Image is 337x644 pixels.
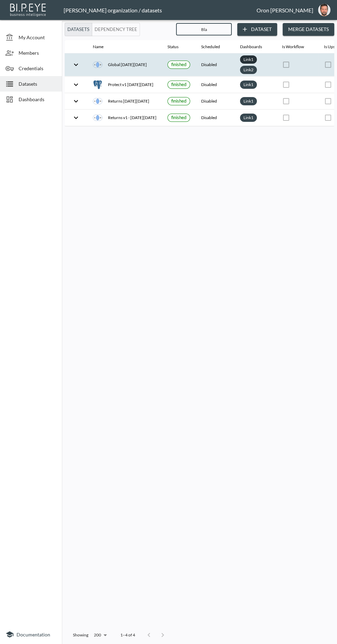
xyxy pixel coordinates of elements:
a: Documentation [6,630,56,638]
div: Protect v1 [DATE][DATE] [93,80,156,89]
th: {"type":"div","key":null,"ref":null,"props":{"style":{"display":"flex","flexWrap":"wrap","gap":6}... [235,93,276,109]
div: Link1 [240,81,257,89]
button: expand row [70,95,82,107]
div: Platform [65,23,140,36]
img: inner join icon [93,96,102,106]
div: Link2 [240,66,257,74]
th: Disabled [196,53,235,76]
th: {"type":{},"key":null,"ref":null,"props":{"size":"small","label":{"type":{},"key":null,"ref":null... [162,110,196,126]
span: Is Workflow [282,43,313,51]
div: Link1 [240,114,257,122]
th: {"type":"div","key":null,"ref":null,"props":{"style":{"display":"flex","flexWrap":"wrap","gap":6}... [235,77,276,93]
button: Dependency Tree [92,23,140,36]
span: Name [93,43,112,51]
span: Dashboards [240,43,271,51]
th: {"type":{},"key":null,"ref":null,"props":{"disabled":true,"checked":false,"color":"primary","styl... [276,93,318,109]
div: Is Workflow [282,43,304,51]
p: 1–4 of 4 [120,632,135,638]
a: Link1 [242,114,255,122]
th: {"type":"div","key":null,"ref":null,"props":{"style":{"display":"flex","gap":16,"alignItems":"cen... [87,93,162,109]
span: Dashboards [19,96,56,103]
th: {"type":{},"key":null,"ref":null,"props":{"size":"small","label":{"type":{},"key":null,"ref":null... [162,53,196,76]
div: Dashboards [240,43,262,51]
th: Disabled [196,77,235,93]
div: Global [DATE][DATE] [93,60,156,70]
span: finished [171,115,186,120]
div: Status [167,43,178,51]
button: expand row [70,112,82,124]
a: Link2 [242,66,255,74]
button: expand row [70,79,82,91]
th: {"type":{},"key":null,"ref":null,"props":{"disabled":true,"checked":false,"color":"primary","styl... [276,53,318,76]
div: Returns v1 - [DATE][DATE] [93,113,156,123]
a: Link1 [242,55,255,63]
span: finished [171,82,186,87]
div: Scheduled [201,43,220,51]
div: Name [93,43,104,51]
div: Link1 [240,55,257,64]
img: postgres icon [93,80,102,89]
div: Oron [PERSON_NAME] [257,7,313,13]
th: {"type":"div","key":null,"ref":null,"props":{"style":{"display":"flex","gap":16,"alignItems":"cen... [87,53,162,76]
p: Showing [73,632,88,638]
th: {"type":"div","key":null,"ref":null,"props":{"style":{"display":"flex","gap":16,"alignItems":"cen... [87,77,162,93]
div: Link1 [240,97,257,105]
span: Documentation [17,632,50,637]
a: Link1 [242,97,255,105]
button: Datasets [65,23,92,36]
img: inner join icon [93,113,102,123]
button: oron@bipeye.com [313,2,335,18]
img: inner join icon [93,60,102,70]
span: Datasets [19,80,56,87]
img: bipeye-logo [9,2,48,17]
div: 200 [91,631,109,640]
th: {"type":{},"key":null,"ref":null,"props":{"disabled":true,"checked":false,"color":"primary","styl... [276,110,318,126]
th: Disabled [196,110,235,126]
span: Credentials [19,65,56,72]
span: Members [19,49,56,56]
div: Returns [DATE][DATE] [93,96,156,106]
th: Disabled [196,93,235,109]
span: My Account [19,34,56,41]
span: finished [171,98,186,104]
th: {"type":"div","key":null,"ref":null,"props":{"style":{"display":"flex","flexWrap":"wrap","gap":6}... [235,110,276,126]
span: Status [167,43,187,51]
span: finished [171,62,186,67]
th: {"type":"div","key":null,"ref":null,"props":{"style":{"display":"flex","flexWrap":"wrap","gap":6}... [235,53,276,76]
th: {"type":{},"key":null,"ref":null,"props":{"disabled":true,"checked":false,"color":"primary","styl... [276,77,318,93]
button: Merge Datasets [283,23,334,36]
img: f7df4f0b1e237398fe25aedd0497c453 [318,4,330,16]
input: Search datasets [176,21,232,38]
th: {"type":{},"key":null,"ref":null,"props":{"size":"small","label":{"type":{},"key":null,"ref":null... [162,77,196,93]
span: Scheduled [201,43,229,51]
th: {"type":"div","key":null,"ref":null,"props":{"style":{"display":"flex","gap":16,"alignItems":"cen... [87,110,162,126]
th: {"type":{},"key":null,"ref":null,"props":{"size":"small","label":{"type":{},"key":null,"ref":null... [162,93,196,109]
div: [PERSON_NAME] organization / datasets [64,7,257,13]
button: expand row [70,59,82,71]
button: Dataset [237,23,277,36]
a: Link1 [242,81,255,88]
